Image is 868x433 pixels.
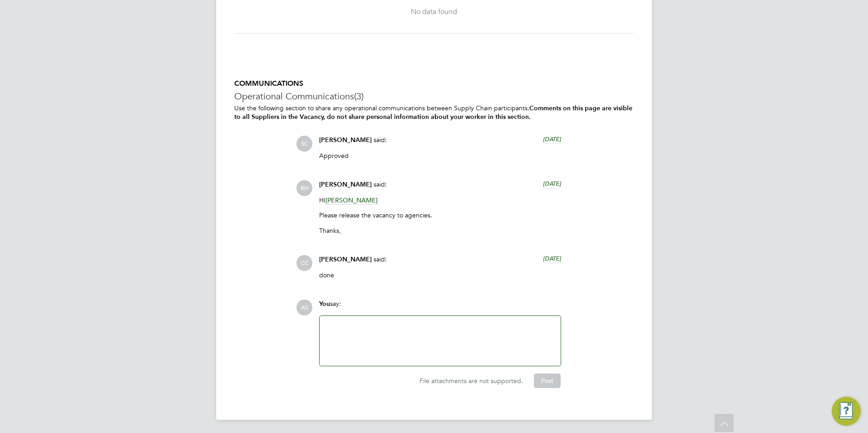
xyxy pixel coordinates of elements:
[325,196,378,205] span: [PERSON_NAME]
[319,300,561,315] div: say:
[243,7,625,17] div: No data found
[374,136,387,144] span: said:
[354,90,364,102] span: (3)
[319,181,372,188] span: [PERSON_NAME]
[543,255,561,262] span: [DATE]
[234,104,632,121] b: Comments on this page are visible to all Suppliers in the Vacancy, do not share personal informat...
[374,255,387,263] span: said:
[374,180,387,188] span: said:
[319,196,561,204] p: HI
[296,300,312,315] span: AS
[234,90,634,102] h3: Operational Communications
[234,104,634,121] p: Use the following section to share any operational communications between Supply Chain participants.
[234,79,634,89] h5: COMMUNICATIONS
[319,300,330,308] span: You
[832,397,861,426] button: Engage Resource Center
[319,152,561,160] p: Approved
[534,374,561,388] button: Post
[296,255,312,271] span: CC
[319,226,561,235] p: Thanks,
[296,180,312,196] span: RH
[319,271,561,279] p: done
[319,136,372,144] span: [PERSON_NAME]
[319,256,372,263] span: [PERSON_NAME]
[543,135,561,143] span: [DATE]
[419,377,523,385] span: File attachments are not supported.
[543,180,561,187] span: [DATE]
[319,211,561,219] p: Please release the vacancy to agencies.
[296,136,312,152] span: SC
